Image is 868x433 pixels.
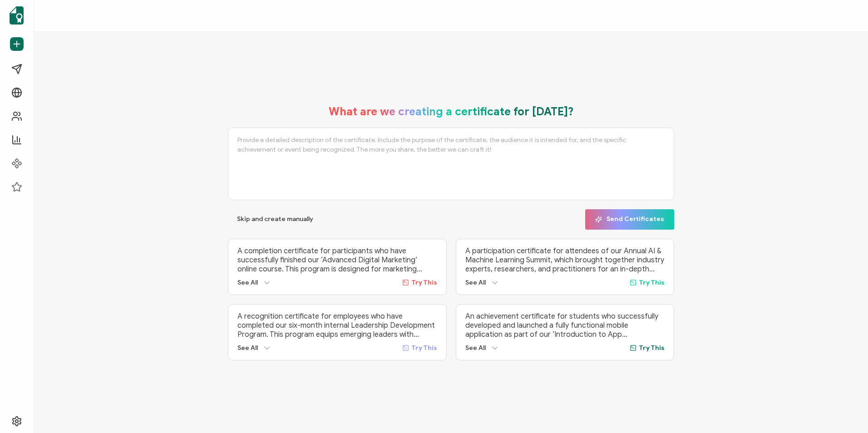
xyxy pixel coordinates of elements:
[237,246,437,274] p: A completion certificate for participants who have successfully finished our ‘Advanced Digital Ma...
[411,279,437,286] span: Try This
[465,279,486,286] span: See All
[595,216,664,223] span: Send Certificates
[237,312,437,339] p: A recognition certificate for employees who have completed our six-month internal Leadership Deve...
[237,279,258,286] span: See All
[465,312,665,339] p: An achievement certificate for students who successfully developed and launched a fully functiona...
[10,6,24,25] img: sertifier-logomark-colored.svg
[237,216,313,222] span: Skip and create manually
[329,105,574,118] h1: What are we creating a certificate for [DATE]?
[465,344,486,352] span: See All
[639,344,665,352] span: Try This
[228,209,322,230] button: Skip and create manually
[585,209,674,230] button: Send Certificates
[411,344,437,352] span: Try This
[237,344,258,352] span: See All
[639,279,665,286] span: Try This
[465,246,665,274] p: A participation certificate for attendees of our Annual AI & Machine Learning Summit, which broug...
